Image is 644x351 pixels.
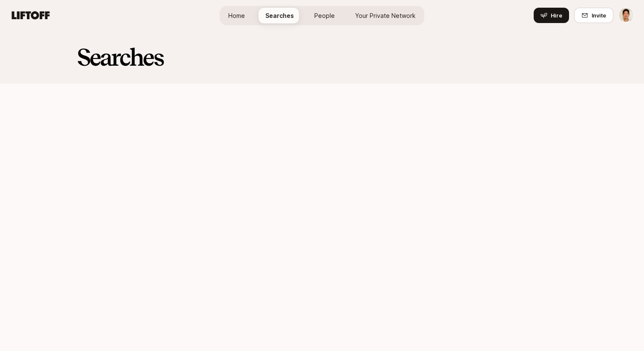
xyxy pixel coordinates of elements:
[348,8,423,23] a: Your Private Network
[618,8,634,23] button: Jeremy Chen
[308,8,342,23] a: People
[574,8,613,23] button: Invite
[314,11,335,20] span: People
[77,44,567,70] h2: Searches
[619,8,633,23] img: Jeremy Chen
[228,11,245,20] span: Home
[592,11,606,20] span: Invite
[221,8,252,23] a: Home
[259,8,301,23] a: Searches
[355,11,416,20] span: Your Private Network
[534,8,569,23] button: Hire
[551,11,562,20] span: Hire
[265,11,294,20] span: Searches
